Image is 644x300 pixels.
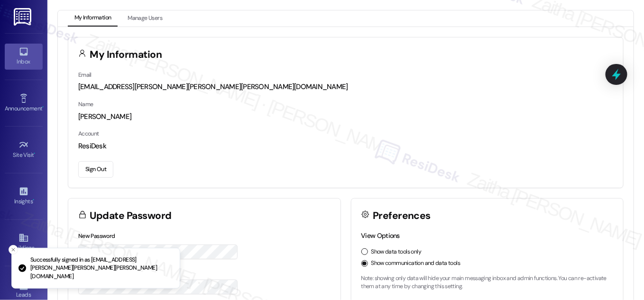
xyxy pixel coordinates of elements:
[78,141,613,151] div: ResiDesk
[78,71,92,79] label: Email
[78,82,613,92] div: [EMAIL_ADDRESS][PERSON_NAME][PERSON_NAME][PERSON_NAME][DOMAIN_NAME]
[5,137,43,163] a: Site Visit •
[371,248,422,256] label: Show data tools only
[42,104,44,110] span: •
[90,50,162,60] h3: My Information
[371,259,460,268] label: Show communication and data tools
[361,231,400,240] label: View Options
[90,211,172,221] h3: Update Password
[121,10,169,27] button: Manage Users
[5,230,43,255] a: Buildings
[373,211,431,221] h3: Preferences
[5,183,43,209] a: Insights •
[78,112,613,122] div: [PERSON_NAME]
[68,10,118,27] button: My Information
[14,8,33,26] img: ResiDesk Logo
[78,232,115,240] label: New Password
[33,197,34,203] span: •
[30,256,172,281] p: Successfully signed in as [EMAIL_ADDRESS][PERSON_NAME][PERSON_NAME][PERSON_NAME][DOMAIN_NAME]
[78,100,93,108] label: Name
[361,274,614,291] p: Note: showing only data will hide your main messaging inbox and admin functions. You can re-activ...
[34,150,36,157] span: •
[78,161,113,178] button: Sign Out
[9,245,18,255] button: Close toast
[5,44,43,69] a: Inbox
[78,130,99,137] label: Account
